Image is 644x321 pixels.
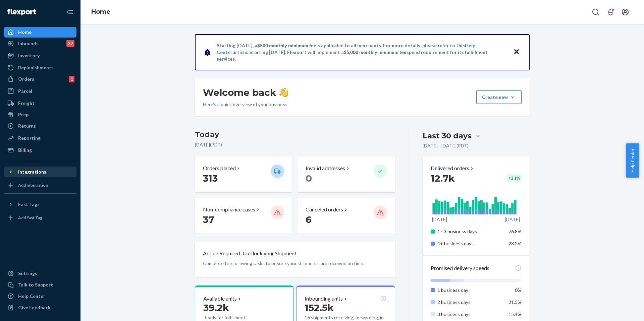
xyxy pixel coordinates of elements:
div: Prep [18,111,29,118]
img: Flexport logo [7,9,36,15]
div: Add Integration [18,182,48,188]
div: Fast Tags [18,201,40,208]
span: 37 [203,214,214,225]
a: Inventory [4,50,76,61]
div: Last 30 days [423,131,472,141]
a: Talk to Support [4,279,76,290]
a: Add Fast Tag [4,212,76,223]
p: Starting [DATE], a is applicable to all merchants. For more details, please refer to this article... [217,42,507,62]
a: Inbounds37 [4,38,76,49]
button: Open Search Box [589,5,602,19]
div: Returns [18,123,36,129]
div: Replenishments [18,64,54,71]
span: 152.5k [305,302,334,313]
p: Orders placed [203,165,236,172]
span: 39.2k [203,302,229,313]
p: 1 business day [437,287,503,294]
p: Ready for fulfillment [203,314,265,321]
div: Give Feedback [18,304,51,311]
button: Delivered orders [431,165,475,172]
button: Help Center [626,143,639,178]
span: 6 [306,214,312,225]
button: Integrations [4,167,76,177]
p: [DATE] [505,216,520,223]
span: 21.5% [508,299,522,305]
p: Available units [203,295,237,303]
span: 313 [203,173,218,184]
ol: breadcrumbs [86,2,116,22]
div: Settings [18,270,37,277]
button: Create new [476,90,522,104]
button: Orders placed 313 [195,156,292,192]
div: 1 [69,76,74,82]
div: Inventory [18,52,40,59]
p: [DATE] - [DATE] ( PDT ) [423,142,469,149]
p: Canceled orders [306,206,343,213]
p: [DATE] ( PDT ) [195,141,395,148]
a: Settings [4,268,76,279]
button: Open account menu [619,5,632,19]
span: $5,000 monthly minimum fee [344,49,407,55]
span: 12.7k [431,173,455,184]
a: Home [4,27,76,38]
div: Help Center [18,293,45,300]
p: Complete the following tasks to ensure your shipments are received on time. [203,260,387,267]
p: 4+ business days [437,240,503,247]
a: Freight [4,98,76,109]
p: [DATE] [432,216,447,223]
p: Here’s a quick overview of your business [203,101,288,108]
div: Inbounds [18,40,39,47]
p: Invalid addresses [306,165,345,172]
button: Give Feedback [4,302,76,313]
button: Close Navigation [63,5,76,19]
button: Canceled orders 6 [298,198,395,234]
h3: Today [195,129,395,140]
p: 1 - 3 business days [437,228,503,235]
div: + 2.1 % [507,174,522,182]
p: Action Required: Unblock your Shipment [203,250,297,257]
a: Home [91,8,110,15]
p: Promised delivery speeds [431,264,489,272]
a: Billing [4,145,76,155]
img: hand-wave emoji [279,88,288,97]
span: $500 monthly minimum fee [257,43,316,48]
div: Reporting [18,135,41,141]
p: 3 business days [437,311,503,318]
div: Parcel [18,88,32,94]
a: Returns [4,121,76,131]
button: Close [512,47,521,57]
span: 76.8% [508,229,522,234]
p: Inbounding units [305,295,343,303]
button: Invalid addresses 0 [298,156,395,192]
button: Non-compliance cases 37 [195,198,292,234]
div: Talk to Support [18,281,53,288]
a: Replenishments [4,62,76,73]
a: Parcel [4,86,76,97]
button: Open notifications [604,5,617,19]
div: Home [18,29,32,36]
a: Help Center [4,291,76,302]
p: Non-compliance cases [203,206,255,213]
p: 2 business days [437,299,503,306]
a: Orders1 [4,74,76,84]
div: Billing [18,147,32,153]
div: 37 [66,40,74,47]
h1: Welcome back [203,86,288,99]
button: Fast Tags [4,199,76,210]
span: 23.2% [508,241,522,246]
span: 0 [306,173,312,184]
span: 15.4% [508,311,522,317]
a: Reporting [4,133,76,143]
a: Prep [4,109,76,120]
a: Add Integration [4,180,76,191]
div: Add Fast Tag [18,215,42,220]
div: Freight [18,100,35,107]
span: 0% [515,287,522,293]
div: Integrations [18,169,46,175]
div: Orders [18,76,34,82]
